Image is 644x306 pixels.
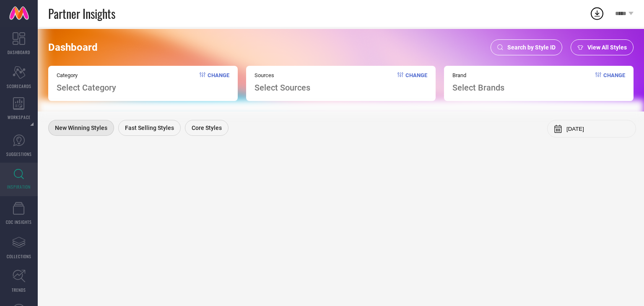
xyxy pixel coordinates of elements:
[7,184,31,190] span: INSPIRATION
[452,72,504,78] span: Brand
[7,83,31,89] span: SCORECARDS
[48,5,115,22] span: Partner Insights
[6,151,32,157] span: SUGGESTIONS
[7,253,31,259] span: COLLECTIONS
[452,83,504,93] span: Select Brands
[589,6,605,21] div: Open download list
[208,72,229,93] span: Change
[48,41,98,53] span: Dashboard
[55,124,107,131] span: New Winning Styles
[6,219,32,225] span: CDC INSIGHTS
[8,114,31,120] span: WORKSPACE
[254,83,310,93] span: Select Sources
[566,126,629,132] input: Select month
[587,44,627,51] span: View All Styles
[254,72,310,78] span: Sources
[507,44,556,51] span: Search by Style ID
[57,72,116,78] span: Category
[192,124,222,131] span: Core Styles
[405,72,427,93] span: Change
[57,83,116,93] span: Select Category
[125,124,174,131] span: Fast Selling Styles
[603,72,625,93] span: Change
[12,287,26,293] span: TRENDS
[8,49,30,55] span: DASHBOARD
